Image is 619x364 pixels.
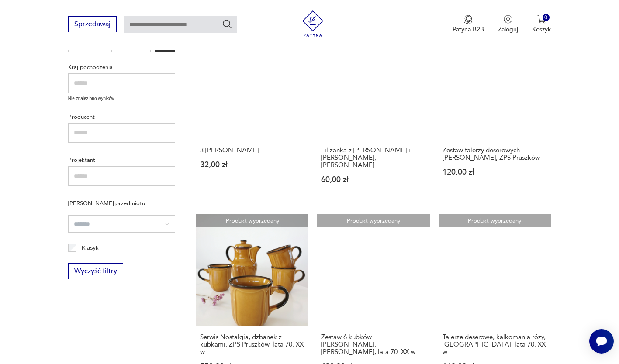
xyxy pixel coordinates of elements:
[321,147,425,169] h3: Filiżanka z [PERSON_NAME] i [PERSON_NAME], [PERSON_NAME]
[498,26,518,34] p: Zaloguj
[68,199,175,208] p: [PERSON_NAME] przedmiotu
[453,26,484,34] p: Patyna B2B
[200,147,304,154] h3: 3 [PERSON_NAME]
[504,15,512,24] img: Ikonka użytkownika
[532,15,551,34] button: 0Koszyk
[82,243,98,253] p: Klasyk
[443,147,547,161] h3: Zestaw talerzy deserowych [PERSON_NAME], ZPS Pruszków
[68,62,175,72] p: Kraj pochodzenia
[321,176,425,183] p: 60,00 zł
[453,15,484,34] button: Patyna B2B
[200,333,304,356] h3: Serwis Nostalgia, dzbanek z kubkami, ZPS Pruszków, lata 70. XX w.
[498,15,518,34] button: Zaloguj
[222,19,232,29] button: Szukaj
[464,15,473,24] img: Ikona medalu
[439,27,551,200] a: Produkt wyprzedanyZestaw talerzy deserowych Ryszard, ZPS PruszkówZestaw talerzy deserowych [PERSO...
[543,14,550,21] div: 0
[68,16,117,32] button: Sprzedawaj
[317,27,429,200] a: Produkt wyprzedanyFiliżanka z Kaczorem Donaldem i Daisy, ZPS PruszkówFiliżanka z [PERSON_NAME] i ...
[68,263,123,279] button: Wyczyść filtry
[200,161,304,168] p: 32,00 zł
[300,10,326,37] img: Patyna - sklep z meblami i dekoracjami vintage
[68,112,175,122] p: Producent
[453,15,484,34] a: Ikona medaluPatyna B2B
[589,329,614,354] iframe: Smartsupp widget button
[443,168,547,176] p: 120,00 zł
[196,27,308,200] a: Produkt wyprzedany3 Talerzyki Pruszków3 [PERSON_NAME]32,00 zł
[68,95,175,102] p: Nie znaleziono wyników
[443,333,547,356] h3: Talerze deserowe, kalkomania róży, [GEOGRAPHIC_DATA], lata 70. XX w.
[68,22,117,28] a: Sprzedawaj
[537,15,546,24] img: Ikona koszyka
[321,333,425,356] h3: Zestaw 6 kubków [PERSON_NAME], [PERSON_NAME], lata 70. XX w.
[68,155,175,165] p: Projektant
[532,26,551,34] p: Koszyk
